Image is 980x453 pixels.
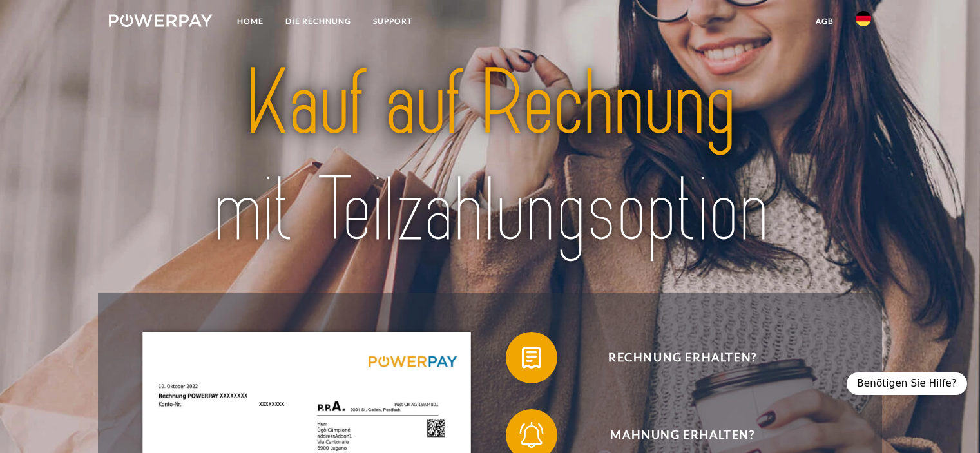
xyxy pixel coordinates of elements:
[362,10,423,33] a: SUPPORT
[515,342,548,374] img: qb_bill.svg
[274,10,362,33] a: DIE RECHNUNG
[109,14,213,27] img: logo-powerpay-white.svg
[515,419,548,451] img: qb_bell.svg
[847,372,967,395] div: Benötigen Sie Hilfe?
[226,10,274,33] a: Home
[524,332,840,383] span: Rechnung erhalten?
[146,45,833,269] img: title-powerpay_de.svg
[856,11,871,26] img: de
[805,10,845,33] a: agb
[506,332,841,383] button: Rechnung erhalten?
